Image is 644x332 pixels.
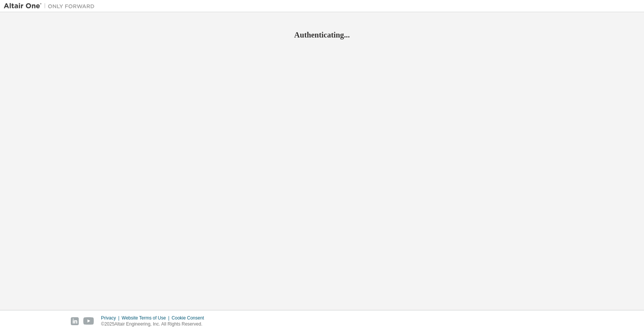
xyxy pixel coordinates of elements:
[101,321,209,327] p: © 2025 Altair Engineering, Inc. All Rights Reserved.
[172,315,208,321] div: Cookie Consent
[4,2,98,10] img: Altair One
[4,30,640,40] h2: Authenticating...
[101,315,122,321] div: Privacy
[71,317,79,325] img: linkedin.svg
[122,315,172,321] div: Website Terms of Use
[83,317,94,325] img: youtube.svg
